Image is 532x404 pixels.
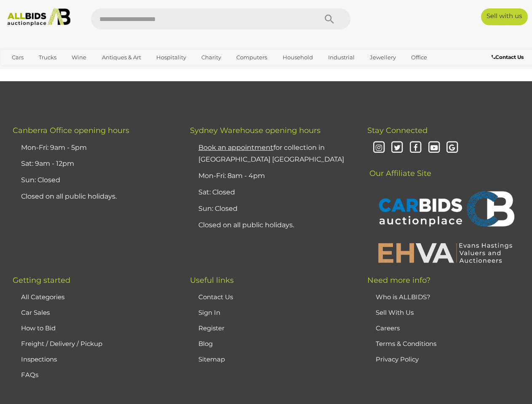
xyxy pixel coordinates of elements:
a: Who is ALLBIDS? [376,293,430,301]
a: Car Sales [21,308,50,316]
span: Canberra Office opening hours [13,126,129,135]
li: Closed on all public holidays. [196,217,346,234]
a: All Categories [21,293,64,301]
a: Terms & Conditions [376,340,436,348]
li: Sat: Closed [196,184,346,201]
a: Charity [196,50,227,64]
li: Mon-Fri: 9am - 5pm [19,140,169,156]
button: Search [308,8,350,29]
a: Register [198,324,225,332]
a: Antiques & Art [96,50,147,64]
span: Getting started [13,276,70,285]
a: Sell with us [481,8,528,25]
i: Facebook [408,141,423,155]
i: Google [445,141,460,155]
a: Hospitality [151,50,192,64]
i: Instagram [372,141,386,155]
u: Book an appointment [198,144,273,151]
li: Sun: Closed [19,172,169,189]
a: Inspections [21,355,57,363]
b: Contact Us [492,54,524,60]
a: Sell With Us [376,308,414,316]
li: Mon-Fri: 8am - 4pm [196,168,346,184]
span: Useful links [190,276,234,285]
a: Careers [376,324,400,332]
a: Industrial [323,50,360,64]
a: Wine [66,50,92,64]
span: Our Affiliate Site [367,156,431,178]
a: Trucks [33,50,62,64]
a: Office [406,50,433,64]
a: Sign In [198,308,220,316]
a: Household [277,50,318,64]
a: Privacy Policy [376,355,419,363]
a: Sports [6,64,35,78]
a: Book an appointmentfor collection in [GEOGRAPHIC_DATA] [GEOGRAPHIC_DATA] [198,144,344,164]
i: Youtube [427,141,441,155]
li: Sat: 9am - 12pm [19,156,169,172]
img: EHVA | Evans Hastings Valuers and Auctioneers [374,242,517,263]
a: Jewellery [364,50,401,64]
a: Cars [6,50,29,64]
span: Need more info? [367,276,430,285]
li: Sun: Closed [196,201,346,217]
a: How to Bid [21,324,56,332]
a: Computers [231,50,273,64]
a: [GEOGRAPHIC_DATA] [39,64,110,78]
img: Allbids.com.au [4,8,74,26]
li: Closed on all public holidays. [19,189,169,205]
img: CARBIDS Auctionplace [374,182,517,238]
a: Freight / Delivery / Pickup [21,340,102,348]
a: Blog [198,340,213,348]
a: FAQs [21,371,38,379]
span: Stay Connected [367,126,428,135]
span: Sydney Warehouse opening hours [190,126,321,135]
i: Twitter [390,141,405,155]
a: Contact Us [198,293,233,301]
a: Sitemap [198,355,225,363]
a: Contact Us [492,53,526,62]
